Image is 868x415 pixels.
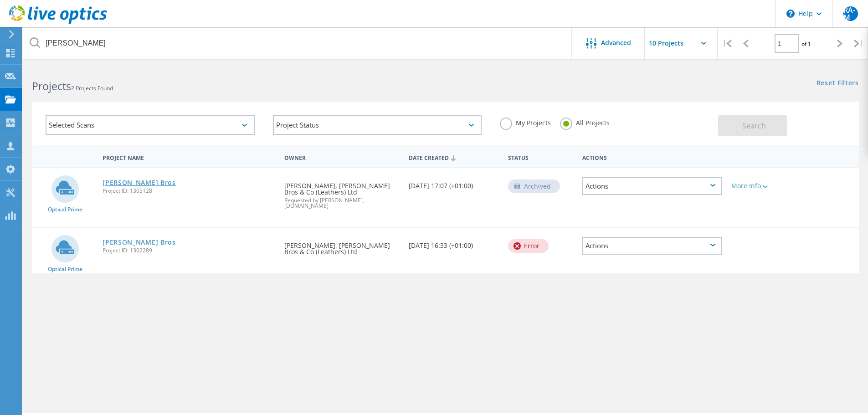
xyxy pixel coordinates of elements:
span: Optical Prime [48,207,82,212]
svg: \n [786,10,795,18]
span: Advanced [601,40,631,46]
span: Project ID: 1305128 [103,188,275,194]
label: All Projects [560,118,610,126]
div: Project Name [98,149,280,165]
a: [PERSON_NAME] Bros [103,179,176,186]
span: 2 Projects Found [71,84,113,92]
div: Actions [582,237,722,255]
div: Archived [508,179,560,193]
a: Reset Filters [817,80,859,87]
div: [DATE] 16:33 (+01:00) [404,228,503,258]
span: RA-M [843,6,858,21]
button: Search [718,115,787,136]
div: Project Status [273,115,482,135]
a: [PERSON_NAME] Bros [103,239,176,246]
div: Actions [578,149,727,165]
div: | [718,27,736,60]
span: Optical Prime [48,266,82,272]
div: Status [503,149,578,165]
div: Date Created [404,149,503,166]
span: Project ID: 1302289 [103,248,275,253]
div: | [849,27,868,60]
div: Selected Scans [46,115,255,135]
a: Live Optics Dashboard [9,19,107,26]
div: [PERSON_NAME], [PERSON_NAME] Bros & Co (Leathers) Ltd [280,228,404,264]
span: Search [742,121,766,131]
div: [PERSON_NAME], [PERSON_NAME] Bros & Co (Leathers) Ltd [280,168,404,218]
div: More Info [731,183,788,189]
div: Actions [582,177,722,195]
span: Requested by [PERSON_NAME], [DOMAIN_NAME] [284,198,399,209]
div: Error [508,239,549,253]
div: [DATE] 17:07 (+01:00) [404,168,503,198]
label: My Projects [500,118,551,126]
input: Search projects by name, owner, ID, company, etc [23,27,572,59]
span: of 1 [801,40,811,48]
b: Projects [32,79,71,93]
div: Owner [280,149,404,165]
